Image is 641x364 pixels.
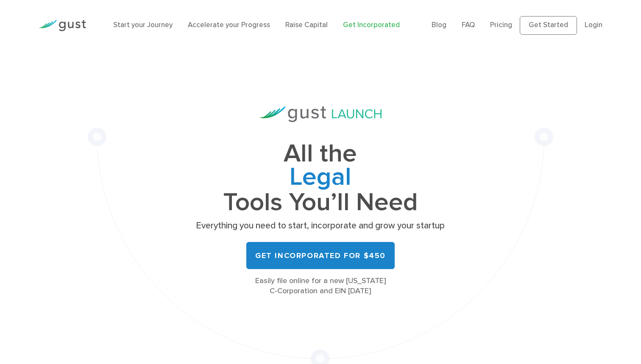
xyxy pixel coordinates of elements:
[520,16,577,35] a: Get Started
[39,20,86,31] img: Gust Logo
[246,242,395,269] a: Get Incorporated for $450
[462,21,475,29] a: FAQ
[343,21,400,29] a: Get Incorporated
[188,21,270,29] a: Accelerate your Progress
[585,21,602,29] a: Login
[113,21,173,29] a: Start your Journey
[193,166,448,191] span: Legal
[259,106,382,122] img: Gust Launch Logo
[193,142,448,214] h1: All the Tools You’ll Need
[432,21,446,29] a: Blog
[193,276,448,296] div: Easily file online for a new [US_STATE] C-Corporation and EIN [DATE]
[490,21,512,29] a: Pricing
[193,220,448,232] p: Everything you need to start, incorporate and grow your startup
[285,21,328,29] a: Raise Capital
